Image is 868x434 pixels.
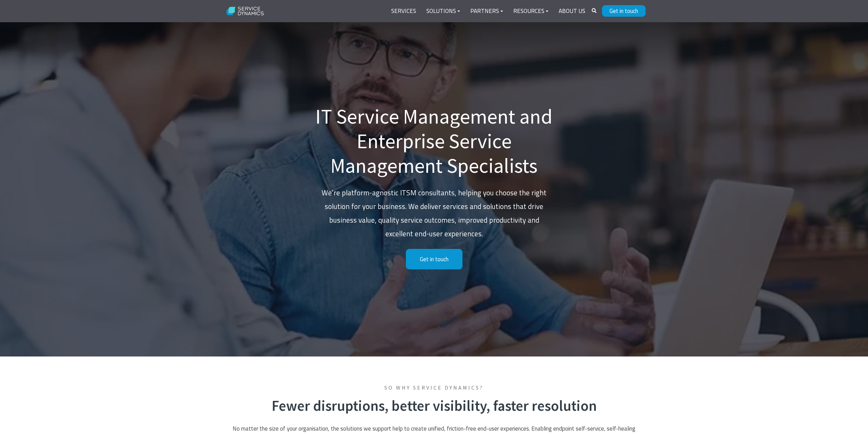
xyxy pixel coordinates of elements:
img: Service Dynamics Logo - White [223,2,268,20]
a: Services [386,3,421,19]
p: We’re platform-agnostic ITSM consultants, helping you choose the right solution for your business... [315,186,554,241]
a: Resources [508,3,554,19]
a: About Us [554,3,590,19]
h1: IT Service Management and Enterprise Service Management Specialists [315,104,554,178]
h2: Fewer disruptions, better visibility, faster resolution [230,397,639,415]
a: Get in touch [406,249,462,270]
a: Solutions [421,3,465,19]
a: Partners [465,3,508,19]
a: Get in touch [602,5,646,17]
span: So why Service Dynamics? [230,384,639,391]
div: Navigation Menu [386,3,590,19]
